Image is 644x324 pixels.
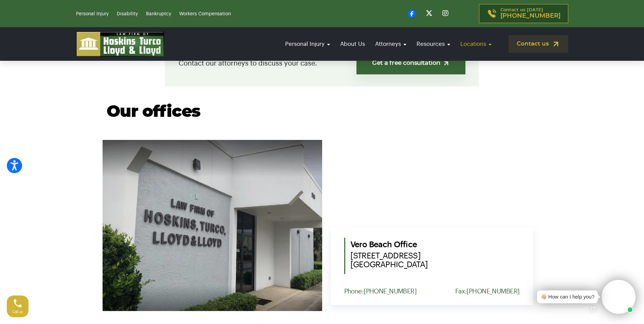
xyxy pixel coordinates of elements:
p: Contact us [DATE] [500,8,560,19]
img: Vero Beach Office [103,140,322,311]
a: Locations [457,34,495,54]
a: Personal Injury [282,34,333,54]
a: Disability [117,12,138,16]
a: Attorneys [372,34,410,54]
p: Fax: [455,288,520,295]
a: Bankruptcy [146,12,171,16]
a: Contact us [DATE][PHONE_NUMBER] [479,4,568,23]
a: Open chat [586,302,600,316]
a: Workers Compensation [179,12,231,16]
a: Personal Injury [76,12,109,16]
img: logo [76,31,164,57]
span: [PHONE_NUMBER] [500,13,560,19]
div: 👋🏼 How can I help you? [540,293,594,301]
h5: Vero Beach Office [350,238,520,269]
a: Resources [413,34,454,54]
p: Phone: [344,288,417,295]
a: Contact us [509,35,568,53]
a: About Us [337,34,368,54]
a: [PHONE_NUMBER] [364,288,417,294]
img: arrow-up-right-light.svg [443,60,450,67]
span: [STREET_ADDRESS] [GEOGRAPHIC_DATA] [350,251,520,269]
a: [PHONE_NUMBER] [466,288,519,294]
span: Call us [13,310,23,314]
div: Contact our attorneys to discuss your case. [165,40,479,86]
h2: Our offices [107,103,538,121]
a: Get a free consultation [356,52,465,74]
